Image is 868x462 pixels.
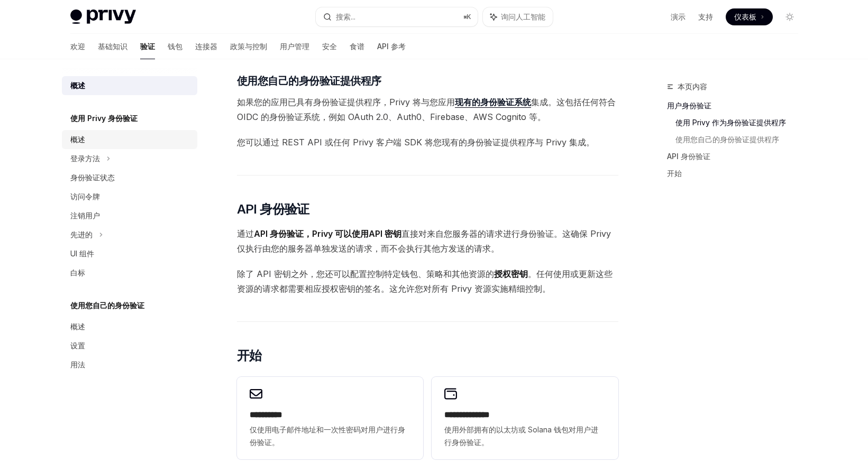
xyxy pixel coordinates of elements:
a: 用法 [62,355,197,374]
font: 开始 [667,169,682,178]
a: 概述 [62,130,197,149]
font: 使用 Privy 身份验证 [70,114,138,123]
a: 注销用户 [62,206,197,225]
font: 现有的身份验证系统 [455,97,531,107]
font: 概述 [70,135,85,144]
font: 用法 [70,360,85,369]
img: 灯光标志 [70,10,136,24]
font: 您可以通过 REST API 或任何 Privy 客户端 SDK 将您现有的身份验证提供程序与 Privy 集成。 [237,137,595,147]
font: 基础知识 [98,42,127,51]
font: 政策与控制 [230,42,267,51]
font: 钱包 [168,42,182,51]
a: 概述 [62,317,197,336]
a: 欢迎 [70,34,85,59]
button: 切换暗模式 [781,8,798,25]
font: 如果您的应用已具有身份验证提供程序，Privy 将与您应用 [237,97,455,107]
a: 设置 [62,336,197,355]
font: 用户管理 [280,42,309,51]
a: 钱包 [168,34,182,59]
a: 访问令牌 [62,187,197,206]
font: 使用您自己的身份验证提供程序 [237,75,381,87]
font: 设置 [70,341,85,350]
font: API 参考 [377,42,406,51]
font: 询问人工智能 [501,12,545,21]
font: 使用外部拥有的以太坊或 Solana 钱包对用户进行身份验证。 [444,425,598,447]
a: 使用您自己的身份验证提供程序 [675,131,807,148]
button: 询问人工智能 [483,7,553,26]
a: 开始 [667,165,807,182]
font: 除了 API 密钥之外，您还可以配置控制特定钱包、策略和其他资源的 [237,269,494,279]
font: API 密钥 [369,228,401,239]
font: 使用您自己的身份验证 [70,301,144,310]
font: 先进的 [70,230,93,239]
font: 安全 [322,42,337,51]
a: 食谱 [350,34,364,59]
font: 用户身份验证 [667,101,711,110]
a: 概述 [62,76,197,95]
font: 授权密钥 [494,269,528,279]
font: 访问令牌 [70,192,100,201]
font: K [467,13,471,21]
font: 支持 [698,12,713,21]
font: 使用 Privy 作为身份验证提供程序 [675,118,786,127]
a: 仪表板 [726,8,773,25]
font: 身份验证状态 [70,173,115,182]
font: API 身份验证 [237,201,309,217]
a: 支持 [698,12,713,22]
a: 安全 [322,34,337,59]
font: 本页内容 [678,82,707,91]
font: ⌘ [463,13,467,21]
a: 现有的身份验证系统 [455,97,531,108]
a: API 身份验证 [667,148,807,165]
a: 白标 [62,263,197,282]
a: 政策与控制 [230,34,267,59]
font: 仅使用电子邮件地址和一次性密码对用户进行身份验证。 [250,425,405,447]
font: API 身份验证 [667,152,710,161]
font: 演示 [671,12,686,21]
font: 搜索... [336,12,355,21]
a: UI 组件 [62,244,197,263]
font: 概述 [70,81,85,90]
font: 验证 [140,42,155,51]
a: 连接器 [195,34,217,59]
font: 白标 [70,268,85,277]
button: 搜索...⌘K [316,7,478,26]
a: API 参考 [377,34,406,59]
font: 食谱 [350,42,364,51]
a: 用户身份验证 [667,97,807,114]
font: 欢迎 [70,42,85,51]
font: 直接对来自您服务器的请求进行身份验证 [401,228,554,239]
font: 仪表板 [734,12,756,21]
a: 演示 [671,12,686,22]
font: 开始 [237,348,262,363]
font: API 身份验证，Privy 可以使用 [254,228,369,239]
font: 使用您自己的身份验证提供程序 [675,135,779,144]
a: 用户管理 [280,34,309,59]
a: 身份验证状态 [62,168,197,187]
a: 基础知识 [98,34,127,59]
font: 注销用户 [70,211,100,220]
a: 验证 [140,34,155,59]
font: 概述 [70,322,85,331]
font: 连接器 [195,42,217,51]
a: 使用 Privy 作为身份验证提供程序 [675,114,807,131]
font: 通过 [237,228,254,239]
font: UI 组件 [70,249,94,258]
font: 登录方法 [70,154,100,163]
